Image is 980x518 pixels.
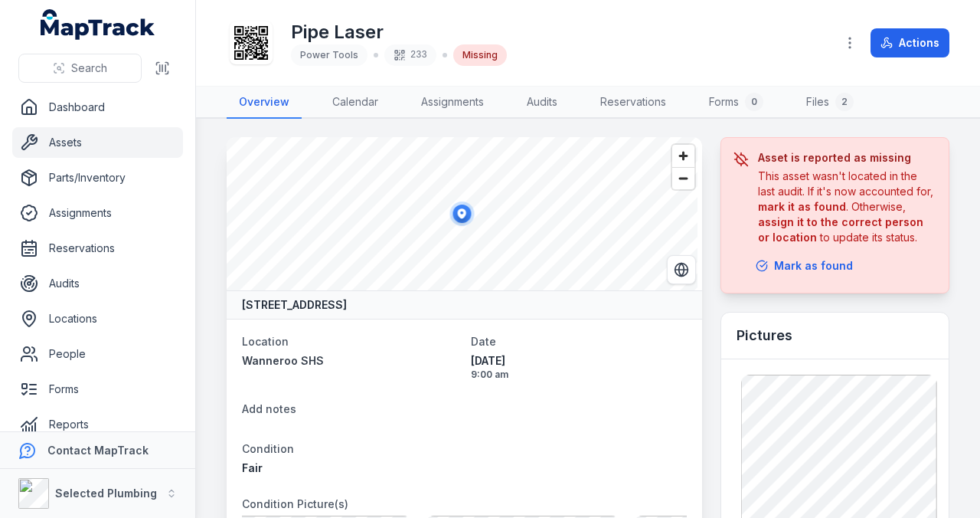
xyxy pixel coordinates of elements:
a: Calendar [320,87,390,119]
div: 0 [745,93,763,111]
strong: Contact MapTrack [47,444,149,457]
a: Wanneroo SHS [242,353,459,369]
a: Reports [12,409,183,440]
a: Reservations [588,87,678,119]
a: Parts/Inventory [12,162,183,193]
span: Condition [242,442,294,455]
a: Assignments [12,198,183,228]
span: Add notes [242,402,296,415]
span: 9:00 am [471,369,688,381]
strong: [STREET_ADDRESS] [242,297,347,313]
a: Dashboard [12,92,183,123]
span: Search [71,61,107,76]
span: Location [242,335,289,348]
div: Missing [453,44,507,66]
div: 2 [835,93,854,111]
a: Locations [12,303,183,334]
a: Overview [227,87,302,119]
a: Audits [12,268,183,299]
a: Assets [12,127,183,158]
button: Search [18,54,142,83]
button: Switch to Satellite View [667,255,696,284]
a: Files2 [794,87,866,119]
span: Fair [242,461,263,474]
button: Actions [871,28,949,57]
span: Condition Picture(s) [242,497,348,510]
strong: assign it to the correct person or location [758,215,923,244]
div: 233 [384,44,436,66]
a: Assignments [409,87,496,119]
strong: Selected Plumbing [55,487,157,500]
a: MapTrack [41,9,155,40]
a: Reservations [12,233,183,264]
a: Audits [514,87,570,119]
button: Zoom in [672,145,694,167]
a: Forms [12,374,183,405]
div: This asset wasn't located in the last audit. If it's now accounted for, . Otherwise, to update it... [758,169,936,245]
a: Forms0 [697,87,776,119]
h1: Pipe Laser [291,20,507,44]
span: Date [471,335,496,348]
button: Zoom out [672,167,694,189]
button: Mark as found [746,251,863,280]
time: 4/14/2025, 9:00:11 AM [471,353,688,381]
span: Power Tools [300,49,358,61]
a: People [12,339,183,369]
h3: Asset is reported as missing [758,150,936,166]
span: [DATE] [471,353,688,369]
h3: Pictures [737,325,792,346]
strong: mark it as found [758,200,846,213]
canvas: Map [227,137,697,290]
span: Wanneroo SHS [242,354,324,367]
